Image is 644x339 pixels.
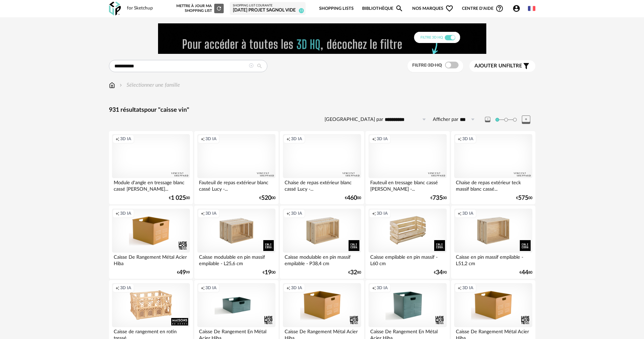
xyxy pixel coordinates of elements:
span: filtre [474,63,522,69]
span: Heart Outline icon [445,4,453,13]
span: 3D IA [120,285,131,291]
a: Shopping List courante [DATE] Projet SAGNOL vide 15 [233,4,303,14]
div: Caisse De Rangement Métal Acier Hiba [112,253,190,266]
div: Mettre à jour ma Shopping List [175,4,224,13]
span: Account Circle icon [512,4,520,13]
a: Creation icon 3D IA Caisse modulable en pin massif empilable - L25,6 cm €1900 [194,206,278,279]
div: € 00 [345,196,361,200]
span: 3D IA [120,211,131,216]
a: Creation icon 3D IA Caisse modulable en pin massif empilable - P38,4 cm €3280 [280,206,364,279]
img: FILTRE%20HQ%20NEW_V1%20(4).gif [158,23,486,54]
span: Filter icon [522,62,530,70]
img: fr [528,5,535,12]
div: € 00 [169,196,190,200]
a: Creation icon 3D IA Module d'angle en tressage blanc cassé [PERSON_NAME]... €1 02500 [109,131,193,204]
a: Creation icon 3D IA Caisse empilable en pin massif - L60 cm €3490 [365,206,449,279]
div: Chaise de repas extérieur blanc cassé Lucy -... [283,178,361,192]
span: Creation icon [286,211,290,216]
span: Creation icon [201,211,205,216]
span: 3D IA [291,136,302,142]
span: 19 [265,270,271,275]
a: Creation icon 3D IA Caisse en pin massif empilable - L51,2 cm €4480 [451,206,535,279]
span: 3D IA [377,211,388,216]
span: 520 [261,196,271,200]
span: Refresh icon [216,6,222,10]
span: 3D IA [377,136,388,142]
div: Caisse en pin massif empilable - L51,2 cm [454,253,532,266]
div: € 99 [177,270,190,275]
span: Creation icon [201,285,205,291]
div: Caisse empilable en pin massif - L60 cm [369,253,446,266]
div: Shopping List courante [233,4,303,8]
span: 3D IA [291,211,302,216]
label: Afficher par [433,116,458,123]
a: Creation icon 3D IA Fauteuil de repas extérieur blanc cassé Lucy -... €52000 [194,131,278,204]
a: Creation icon 3D IA Fauteuil en tressage blanc cassé [PERSON_NAME] -... €73500 [365,131,449,204]
span: 3D IA [205,211,217,216]
div: € 00 [259,196,275,200]
span: 3D IA [462,136,473,142]
span: Creation icon [115,136,119,142]
img: svg+xml;base64,PHN2ZyB3aWR0aD0iMTYiIGhlaWdodD0iMTYiIHZpZXdCb3g9IjAgMCAxNiAxNiIgZmlsbD0ibm9uZSIgeG... [118,81,124,89]
span: Creation icon [458,211,462,216]
span: 49 [179,270,186,275]
div: Fauteuil en tressage blanc cassé [PERSON_NAME] -... [369,178,446,192]
span: Account Circle icon [512,4,524,13]
img: svg+xml;base64,PHN2ZyB3aWR0aD0iMTYiIGhlaWdodD0iMTciIHZpZXdCb3g9IjAgMCAxNiAxNyIgZmlsbD0ibm9uZSIgeG... [109,81,115,89]
button: Ajouter unfiltre Filter icon [469,60,535,72]
span: 3D IA [462,211,473,216]
img: OXP [109,2,121,16]
span: Creation icon [458,136,462,142]
span: 575 [518,196,528,200]
div: Caisse modulable en pin massif empilable - L25,6 cm [197,253,275,266]
div: for Sketchup [127,5,153,12]
span: pour "caisse vin" [144,107,189,113]
span: Help Circle Outline icon [495,4,504,13]
div: € 80 [519,270,532,275]
span: 44 [521,270,528,275]
div: € 80 [348,270,361,275]
span: Creation icon [115,285,119,291]
div: € 00 [263,270,275,275]
span: 34 [436,270,443,275]
div: Module d'angle en tressage blanc cassé [PERSON_NAME]... [112,178,190,192]
span: Creation icon [372,285,376,291]
span: 3D IA [205,136,217,142]
span: 3D IA [205,285,217,291]
span: 3D IA [377,285,388,291]
a: BibliothèqueMagnify icon [362,1,403,17]
span: 735 [432,196,443,200]
span: 3D IA [291,285,302,291]
a: Shopping Lists [319,1,354,17]
a: Creation icon 3D IA Caisse De Rangement Métal Acier Hiba €4999 [109,206,193,279]
div: € 00 [516,196,532,200]
div: € 00 [430,196,447,200]
span: Creation icon [286,136,290,142]
span: 1 025 [171,196,186,200]
span: Creation icon [458,285,462,291]
span: Nos marques [412,1,453,17]
span: 32 [350,270,357,275]
span: 460 [347,196,357,200]
span: 3D IA [462,285,473,291]
div: Fauteuil de repas extérieur blanc cassé Lucy -... [197,178,275,192]
span: Creation icon [372,211,376,216]
div: Chaise de repas extérieur teck massif blanc cassé... [454,178,532,192]
span: Creation icon [115,211,119,216]
span: 15 [299,8,304,13]
span: Filtre 3D HQ [412,63,442,68]
span: 3D IA [120,136,131,142]
div: [DATE] Projet SAGNOL vide [233,7,303,14]
div: Caisse modulable en pin massif empilable - P38,4 cm [283,253,361,266]
div: Sélectionner une famille [118,81,180,89]
label: [GEOGRAPHIC_DATA] par [325,116,383,123]
span: Creation icon [201,136,205,142]
a: Creation icon 3D IA Chaise de repas extérieur teck massif blanc cassé... €57500 [451,131,535,204]
span: Magnify icon [395,4,403,13]
span: Creation icon [286,285,290,291]
a: Creation icon 3D IA Chaise de repas extérieur blanc cassé Lucy -... €46000 [280,131,364,204]
div: 931 résultats [109,106,535,114]
div: € 90 [434,270,447,275]
span: Centre d'aideHelp Circle Outline icon [462,4,504,13]
span: Ajouter un [474,63,506,68]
